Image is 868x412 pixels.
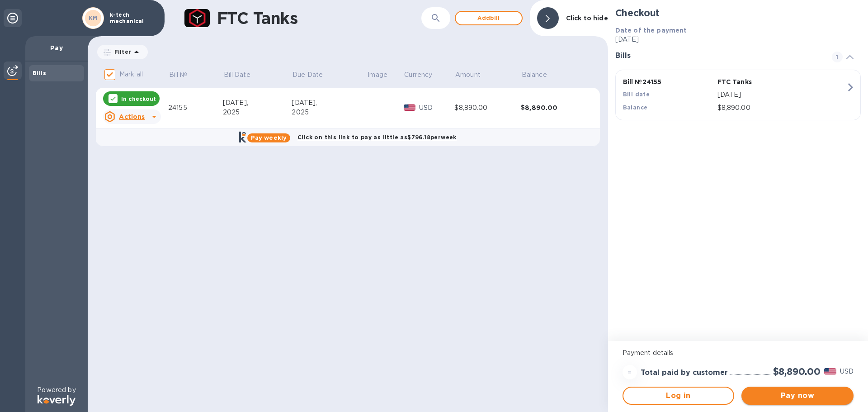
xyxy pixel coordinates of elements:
p: Filter [111,48,131,56]
div: $8,890.00 [454,103,521,113]
div: $8,890.00 [521,103,587,112]
span: Log in [631,390,726,401]
h2: Checkout [615,7,861,19]
h3: Bills [615,52,821,60]
p: Bill Date [224,70,250,80]
p: Payment details [623,348,854,358]
div: [DATE], [292,98,367,108]
p: [DATE] [615,35,861,44]
span: Add bill [463,13,514,24]
p: Due Date [292,70,323,80]
img: USD [824,368,836,374]
p: $8,890.00 [717,103,846,113]
h2: $8,890.00 [773,366,821,377]
p: USD [419,103,454,113]
span: 1 [832,52,843,62]
img: USD [404,104,416,111]
p: Image [368,70,387,80]
b: KM [89,14,98,21]
b: Bill date [623,91,650,98]
button: Pay now [741,387,854,405]
b: Click on this link to pay as little as $796.18 per week [297,134,457,141]
span: Pay now [749,390,846,401]
h1: FTC Tanks [217,9,397,28]
p: Amount [455,70,481,80]
button: Bill №24155FTC TanksBill date[DATE]Balance$8,890.00 [615,70,861,120]
p: USD [840,367,854,376]
b: Pay weekly [251,134,287,141]
p: Pay [33,43,80,52]
b: Bills [33,70,46,76]
p: Currency [404,70,432,80]
b: Click to hide [566,14,608,22]
p: k-tech mechanical [110,12,155,24]
p: Bill № [169,70,188,80]
button: Log in [623,387,735,405]
b: Date of the payment [615,27,687,34]
div: 2025 [292,108,367,117]
p: FTC Tanks [717,77,808,86]
span: Bill Date [224,70,262,80]
span: Due Date [292,70,335,80]
button: Addbill [455,11,523,25]
u: Actions [119,113,145,120]
p: In checkout [121,95,156,103]
p: Balance [522,70,547,80]
p: Powered by [37,385,75,395]
img: Logo [38,395,75,406]
div: 24155 [168,103,223,113]
span: Amount [455,70,492,80]
p: Mark all [119,70,143,79]
h3: Total paid by customer [641,369,728,377]
div: = [623,365,637,379]
span: Bill № [169,70,199,80]
b: Balance [623,104,648,111]
div: 2025 [223,108,292,117]
span: Balance [522,70,559,80]
p: Bill № 24155 [623,77,714,86]
div: [DATE], [223,98,292,108]
p: [DATE] [717,90,846,99]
